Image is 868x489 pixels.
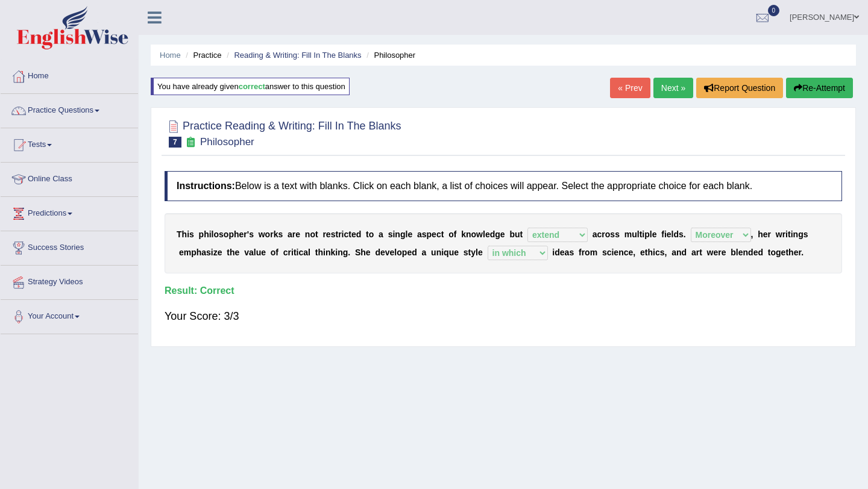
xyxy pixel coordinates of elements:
[363,49,415,61] li: Philosopher
[335,229,338,239] b: t
[209,229,212,239] b: i
[214,229,219,239] b: o
[652,229,657,239] b: e
[407,229,412,239] b: e
[444,248,449,257] b: q
[713,248,718,257] b: e
[254,248,256,257] b: l
[239,229,244,239] b: e
[244,248,249,257] b: v
[189,229,194,239] b: s
[676,248,682,257] b: n
[579,248,582,257] b: f
[405,229,407,239] b: l
[624,248,629,257] b: c
[291,248,294,257] b: i
[768,248,771,257] b: t
[1,197,138,227] a: Predictions
[315,248,318,257] b: t
[397,248,402,257] b: o
[684,229,686,239] b: .
[736,248,738,257] b: l
[270,229,273,239] b: r
[560,248,565,257] b: e
[1,128,138,158] a: Tests
[303,248,308,257] b: a
[618,248,624,257] b: n
[183,49,221,61] li: Practice
[244,229,247,239] b: r
[731,248,736,257] b: b
[758,248,763,257] b: d
[432,229,436,239] b: e
[476,229,483,239] b: w
[520,229,523,239] b: t
[624,229,632,239] b: m
[360,248,366,257] b: h
[483,229,485,239] b: l
[338,248,343,257] b: n
[239,82,265,91] b: correct
[230,248,235,257] b: h
[448,229,454,239] b: o
[671,248,676,257] b: a
[342,229,344,239] b: i
[614,248,618,257] b: e
[234,229,239,239] b: h
[412,248,417,257] b: d
[743,248,749,257] b: n
[679,229,684,239] b: s
[1,163,138,193] a: Online Class
[151,78,350,95] div: You have already given answer to this question
[338,229,341,239] b: r
[366,229,369,239] b: t
[379,229,383,239] b: a
[315,229,318,239] b: t
[696,78,783,98] button: Report Question
[422,229,427,239] b: s
[471,229,477,239] b: o
[369,229,374,239] b: o
[1,94,138,124] a: Practice Questions
[165,285,842,296] h4: Result:
[593,229,597,239] b: a
[611,248,614,257] b: i
[661,229,664,239] b: f
[801,248,804,257] b: .
[751,229,753,239] b: ,
[1,300,138,330] a: Your Account
[718,248,721,257] b: r
[653,78,693,98] a: Next »
[234,51,361,60] a: Reading & Writing: Fill In The Blanks
[758,229,763,239] b: h
[385,248,390,257] b: v
[633,248,635,257] b: ,
[610,78,650,98] a: « Prev
[295,229,300,239] b: e
[177,229,182,239] b: T
[555,248,560,257] b: d
[515,229,520,239] b: u
[798,248,801,257] b: r
[191,248,197,257] b: p
[182,229,187,239] b: h
[798,229,804,239] b: g
[660,248,665,257] b: s
[375,248,380,257] b: d
[768,5,780,16] span: 0
[753,248,758,257] b: e
[786,78,853,98] button: Re-Attempt
[212,229,214,239] b: l
[785,229,788,239] b: i
[1,231,138,261] a: Success Stories
[297,248,299,257] b: i
[776,229,782,239] b: w
[722,248,726,257] b: e
[323,248,325,257] b: i
[278,229,283,239] b: s
[582,248,585,257] b: r
[247,229,249,239] b: '
[495,229,500,239] b: g
[380,248,385,257] b: e
[691,248,696,257] b: a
